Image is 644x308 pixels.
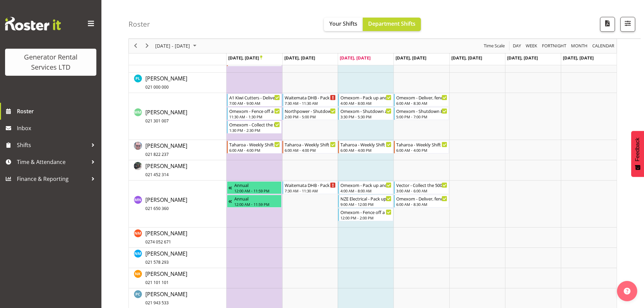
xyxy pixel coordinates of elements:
div: Omexom - Shutdown and collect the the 100kva at [STREET_ADDRESS]. 4pm shut (TBC). [GEOGRAPHIC_DAT... [340,108,391,114]
div: Omexom - Deliver, fence and liven 3 x 200kVAs & 1 x 100kVAs going to [GEOGRAPHIC_DATA]. 6.45 am o... [396,94,447,101]
div: Mina Nomani"s event - Omexom - Fence off a pole in Campbells Bay. 1 pm onsite, contact person Law... [338,208,393,221]
span: Inbox [17,123,98,133]
div: 7:30 AM - 11:30 AM [285,188,336,193]
td: Mike McDonald resource [129,160,226,181]
button: Filter Shifts [620,17,635,32]
span: Your Shifts [329,20,357,27]
button: September 2025 [154,42,199,50]
div: Mina Nomani"s event - Annual Begin From Thursday, September 18, 2025 at 12:00:00 AM GMT+12:00 End... [227,181,282,194]
span: [PERSON_NAME] [145,109,187,124]
span: 021 301 007 [145,118,169,124]
div: Michael Marshall"s event - Waitemata DHB - Pack up and collect the 800kva con, cable, ramps, fenc... [282,94,337,106]
div: Waitemata DHB - Pack up and collect the 800kva con, cable, ramps, fencing and soundproofing at th... [285,182,336,188]
span: Shifts [17,140,88,150]
button: Timeline Day [512,42,522,50]
div: 4:00 AM - 8:00 AM [340,188,391,193]
button: Your Shifts [324,18,363,31]
div: 3:00 AM - 6:00 AM [396,188,447,193]
div: Omexom - Collect the fencing around the pole in [GEOGRAPHIC_DATA]. Ready from 12pm, contact perso... [229,121,280,128]
a: [PERSON_NAME]0274 052 671 [145,229,187,245]
div: Taharoa - Weekly Shift [229,141,280,148]
h4: Roster [128,20,150,28]
div: Michael Marshall"s event - Omexom - Deliver, fence and liven 3 x 200kVAs & 1 x 100kVAs going to H... [394,94,449,106]
a: [PERSON_NAME]021 650 360 [145,196,187,212]
div: September 22 - 28, 2025 [153,39,200,53]
div: 6:00 AM - 4:00 PM [285,147,336,153]
button: Timeline Month [570,42,589,50]
span: calendar [592,42,615,50]
span: Roster [17,106,98,116]
div: Michael Marshall"s event - Omexom - Fence off a pole at 339 Hobsonville road, Hobsonville. 12pm o... [227,107,282,120]
span: Month [570,42,588,50]
div: 2:00 PM - 5:00 PM [285,114,336,119]
span: 021 822 237 [145,151,169,157]
span: [PERSON_NAME] [145,290,187,306]
div: Mina Nomani"s event - Waitemata DHB - Pack up and collect the 800kva con, cable, ramps, fencing a... [282,181,337,194]
span: [PERSON_NAME] [145,230,187,245]
span: [DATE], [DATE] [563,55,594,61]
span: Finance & Reporting [17,174,88,184]
div: 6:00 AM - 4:00 PM [396,147,447,153]
button: Time Scale [483,42,506,50]
span: [DATE] - [DATE] [154,42,191,50]
span: [PERSON_NAME] [145,75,187,90]
div: 7:00 AM - 9:00 AM [229,100,280,106]
div: Omexom - Shutdown & collect the 3 x 200kVA &amp; 1 x 100kVA from [GEOGRAPHIC_DATA]. 5.30 pm onsit... [396,108,447,114]
div: Taharoa - Weekly Shift [285,141,336,148]
div: Michael Marshall"s event - A1 Kiwi Cutters - Deliver a 45kva to 60 Paul Mathews road, Rosedale. 7... [227,94,282,106]
a: [PERSON_NAME]021 943 533 [145,290,187,306]
button: Previous [131,42,140,50]
div: Mike Chalmers"s event - Taharoa - Weekly Shift Begin From Wednesday, September 24, 2025 at 6:00:0... [338,141,393,153]
div: 6:00 AM - 4:00 PM [340,147,391,153]
div: Michael Marshall"s event - Omexom - Shutdown & collect the 3 x 200kVA & 1 x 100kVA from Henderson... [394,107,449,120]
span: 0274 052 671 [145,239,171,245]
div: 1:30 PM - 2:30 PM [229,127,280,133]
span: [DATE], [DATE] [340,55,371,61]
span: 021 650 360 [145,206,169,211]
td: Mike Chalmers resource [129,140,226,160]
div: Mike Chalmers"s event - Taharoa - Weekly Shift Begin From Monday, September 22, 2025 at 6:00:00 A... [227,141,282,153]
div: Mina Nomani"s event - Vector - Collect the 500kva truck from PAk n Save - 20 Alderman Drive, Hend... [394,181,449,194]
div: Omexom - Pack up and collect the 1250kva at [GEOGRAPHIC_DATA]. 5am onsite. [PERSON_NAME] - 021240... [340,94,391,101]
td: Nicko Kokkaris resource [129,268,226,288]
span: [DATE], [DATE] [228,55,262,61]
span: Department Shifts [368,20,415,27]
div: Taharoa - Weekly Shift [340,141,391,148]
div: 6:00 AM - 4:00 PM [229,147,280,153]
div: A1 Kiwi Cutters - Deliver a 45kva to [STREET_ADDRESS][PERSON_NAME]. 7.30 am onsite. No cable or f... [229,94,280,101]
td: Nick McDonald resource [129,248,226,268]
span: [PERSON_NAME] [145,250,187,265]
div: previous period [130,39,141,53]
div: Omexom - Pack up and collect the 1250kva at [GEOGRAPHIC_DATA]. 5am onsite. [PERSON_NAME] - 021240... [340,182,391,188]
div: Michael Marshall"s event - Northpower - Shutdown and collect the 80kVA from Dairy Flat. Time TBC,... [282,107,337,120]
div: Omexom - Fence off a pole in [GEOGRAPHIC_DATA]. 1 pm onsite, contact person [PERSON_NAME] 021825652. [340,209,391,215]
span: [PERSON_NAME] [145,142,187,158]
button: Department Shifts [363,18,421,31]
span: 021 000 000 [145,84,169,90]
a: [PERSON_NAME]021 000 000 [145,74,187,91]
span: 021 101 101 [145,280,169,285]
div: 11:30 AM - 1:30 PM [229,114,280,119]
button: Fortnight [541,42,568,50]
button: Timeline Week [525,42,539,50]
button: Month [591,42,616,50]
div: Vector - Collect the 500kva truck from PAk n Save - [STREET_ADDRESS][PERSON_NAME][PERSON_NAME]. 4... [396,182,447,188]
span: Week [525,42,538,50]
div: Generator Rental Services LTD [12,52,90,72]
td: Nathan Maxwell resource [129,228,226,248]
div: Mina Nomani"s event - Omexom - Pack up and collect the 1250kva at Middlemore Hospital. 5am onsite... [338,181,393,194]
div: Mike Chalmers"s event - Taharoa - Weekly Shift Begin From Tuesday, September 23, 2025 at 6:00:00 ... [282,141,337,153]
div: Annual [234,182,280,188]
span: [DATE], [DATE] [284,55,315,61]
a: [PERSON_NAME]021 822 237 [145,142,187,158]
button: Feedback - Show survey [631,131,644,177]
img: Rosterit website logo [5,17,61,30]
div: 6:00 AM - 8:30 AM [396,202,447,207]
div: next period [141,39,153,53]
span: Time & Attendance [17,157,88,167]
div: Waitemata DHB - Pack up and collect the 800kva con, cable, ramps, fencing and soundproofing at th... [285,94,336,101]
a: [PERSON_NAME]021 101 101 [145,270,187,286]
div: 12:00 AM - 11:59 PM [234,188,280,193]
a: [PERSON_NAME]021 578 293 [145,250,187,266]
span: 021 943 533 [145,300,169,306]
